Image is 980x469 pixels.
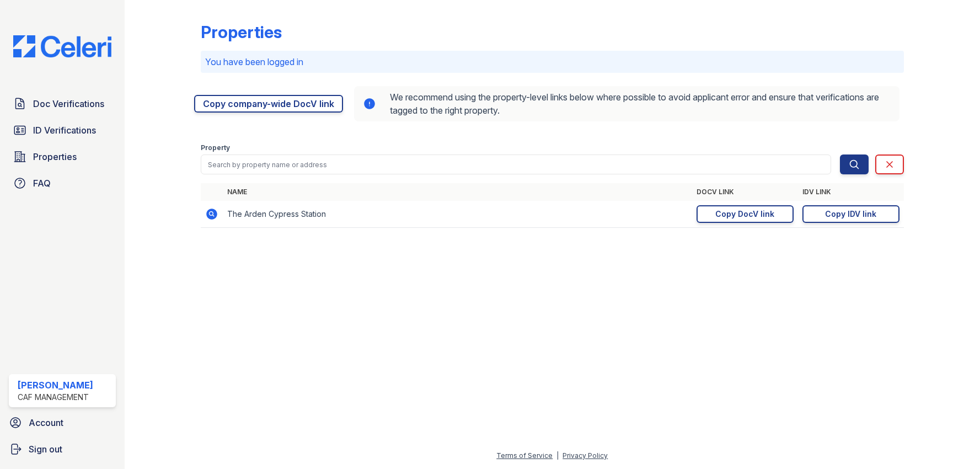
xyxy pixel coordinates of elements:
[563,451,608,460] a: Privacy Policy
[33,124,96,137] span: ID Verifications
[4,35,120,57] img: CE_Logo_Blue-a8612792a0a2168367f1c8372b55b34899dd931a85d93a1a3d3e32e68fde9ad4.png
[825,209,876,220] div: Copy IDV link
[223,183,692,201] th: Name
[201,22,282,42] div: Properties
[33,177,51,190] span: FAQ
[692,183,798,201] th: DocV Link
[18,379,93,392] div: [PERSON_NAME]
[9,93,116,115] a: Doc Verifications
[223,201,692,228] td: The Arden Cypress Station
[201,154,831,174] input: Search by property name or address
[4,438,120,460] a: Sign out
[4,412,120,434] a: Account
[33,150,77,163] span: Properties
[205,55,899,68] p: You have been logged in
[9,146,116,168] a: Properties
[802,205,899,223] a: Copy IDV link
[697,205,794,223] a: Copy DocV link
[798,183,904,201] th: IDV Link
[29,416,63,429] span: Account
[33,97,104,110] span: Doc Verifications
[9,172,116,194] a: FAQ
[201,143,230,152] label: Property
[9,119,116,141] a: ID Verifications
[715,209,774,220] div: Copy DocV link
[29,443,62,456] span: Sign out
[18,392,93,403] div: CAF Management
[496,451,553,460] a: Terms of Service
[556,451,559,460] div: |
[354,86,899,121] div: We recommend using the property-level links below where possible to avoid applicant error and ens...
[194,95,343,113] a: Copy company-wide DocV link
